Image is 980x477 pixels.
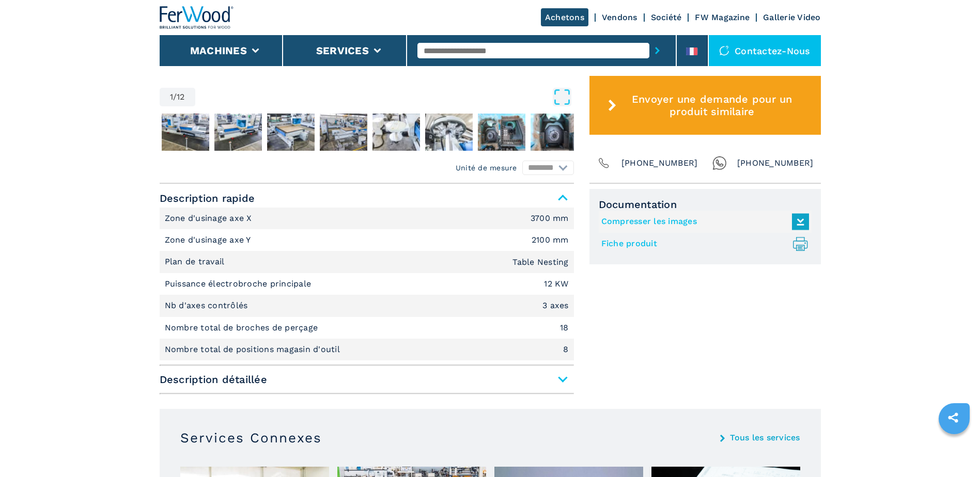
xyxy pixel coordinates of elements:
[730,434,800,442] a: Tous les services
[320,114,367,151] img: b06a02eb12228bc73c6e859f0f3d6a88
[651,12,682,22] a: Société
[177,93,185,101] span: 12
[940,405,966,431] a: sharethis
[601,235,804,252] a: Fiche produit
[709,35,821,66] div: Contactez-nous
[602,12,637,22] a: Vendons
[212,112,264,153] button: Go to Slide 3
[316,44,369,57] button: Services
[476,112,527,153] button: Go to Slide 8
[198,88,571,106] button: Open Fullscreen
[599,198,812,211] span: Documentation
[763,12,821,22] a: Gallerie Video
[541,8,588,26] a: Achetons
[162,114,209,151] img: f50ffdcda012bc891cc8a80efd236380
[165,300,251,311] p: Nb d'axes contrôlés
[649,39,665,62] button: submit-button
[531,114,578,151] img: 6900398a2a4be68c547b37233e9fe13f
[512,258,568,266] em: Table Nesting
[165,278,314,290] p: Puissance électrobroche principale
[563,345,568,354] em: 8
[173,93,177,101] span: /
[214,114,262,151] img: cb0fbd0bfaf9e72dc0e62a4ec1525320
[621,156,698,170] span: [PHONE_NUMBER]
[265,112,317,153] button: Go to Slide 4
[532,236,569,244] em: 2100 mm
[160,112,211,153] button: Go to Slide 2
[423,112,475,153] button: Go to Slide 7
[719,45,729,56] img: Contactez-nous
[160,112,574,153] nav: Thumbnail Navigation
[372,114,420,151] img: 322c30fd366acfce15df6f1ba55f27f7
[597,156,611,170] img: Phone
[190,44,247,57] button: Machines
[160,6,234,29] img: Ferwood
[165,344,343,355] p: Nombre total de positions magasin d'outil
[542,301,569,310] em: 3 axes
[160,370,574,389] span: Description détaillée
[456,163,517,173] em: Unité de mesure
[165,213,255,224] p: Zone d'usinage axe X
[160,189,574,208] span: Description rapide
[936,431,972,469] iframe: Chat
[318,112,369,153] button: Go to Slide 5
[601,213,804,230] a: Compresser les images
[531,214,569,222] em: 3700 mm
[180,430,322,446] h3: Services Connexes
[478,114,525,151] img: 87f24ad92de66301640a7a3017cc4462
[695,12,750,22] a: FW Magazine
[165,322,321,333] p: Nombre total de broches de perçage
[528,112,580,153] button: Go to Slide 9
[370,112,422,153] button: Go to Slide 6
[737,156,814,170] span: [PHONE_NUMBER]
[160,208,574,361] div: Description rapide
[425,114,473,151] img: a771ab77d31eabf334a42f8344d1095c
[165,234,254,246] p: Zone d'usinage axe Y
[712,156,727,170] img: Whatsapp
[165,256,227,267] p: Plan de travail
[620,93,803,118] span: Envoyer une demande pour un produit similaire
[267,114,315,151] img: 6db607856adf3f46dcd12025fb165a12
[589,76,821,135] button: Envoyer une demande pour un produit similaire
[544,280,568,288] em: 12 KW
[170,93,173,101] span: 1
[560,324,569,332] em: 18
